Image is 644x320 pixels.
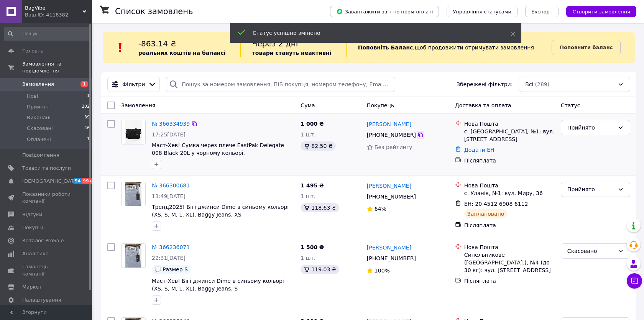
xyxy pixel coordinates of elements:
span: Гаманець компанії [22,263,71,277]
span: ЕН: 20 4512 6908 6112 [464,201,528,207]
img: :speech_balloon: [155,266,161,272]
span: Замовлення [22,81,54,88]
div: Післяплата [464,222,555,229]
span: Размер S [163,266,188,272]
b: реальних коштів на балансі [138,50,226,56]
div: 119.03 ₴ [301,265,339,274]
span: 13:49[DATE] [152,193,186,199]
span: Налаштування [22,297,61,304]
span: Повідомлення [22,152,59,159]
b: Поповнити баланс [560,44,613,50]
input: Пошук за номером замовлення, ПІБ покупця, номером телефону, Email, номером накладної [166,77,395,92]
span: Показники роботи компанії [22,191,71,205]
span: Оплачені [27,136,51,143]
span: 1 [80,81,88,87]
span: 100% [375,267,390,274]
span: 22:31[DATE] [152,255,186,261]
span: (289) [535,81,550,87]
span: Замовлення [121,102,155,108]
span: Аналітика [22,250,49,257]
div: 118.63 ₴ [301,203,339,212]
button: Управління статусами [447,6,517,17]
a: Тренд2025! Бігі джинси Dime в синьому кольорі (XS, S, M, L, XL). Baggy Jeans. XS [152,204,289,218]
span: 46 [84,125,90,132]
div: [PHONE_NUMBER] [365,253,417,264]
a: Поповнити баланс [552,40,621,55]
div: Синельникове ([GEOGRAPHIC_DATA].), №4 (до 30 кг): вул. [STREET_ADDRESS] [464,251,555,274]
span: Головна [22,48,44,54]
span: Всі [525,80,533,88]
div: Статус успішно змінено [253,29,491,37]
div: Післяплата [464,277,555,285]
img: Фото товару [125,120,142,144]
span: Експорт [531,9,553,15]
img: Фото товару [125,244,141,267]
div: Заплановано [464,209,508,218]
span: 1 [87,136,90,143]
span: Замовлення та повідомлення [22,61,92,74]
span: 1 шт. [301,131,315,138]
span: Без рейтингу [375,144,412,150]
div: [PHONE_NUMBER] [365,130,417,140]
span: 1 шт. [301,255,315,261]
span: 202 [82,103,90,110]
span: Покупець [367,102,394,108]
button: Завантажити звіт по пром-оплаті [330,6,439,17]
div: Нова Пошта [464,243,555,251]
button: Чат з покупцем [627,273,642,289]
span: BagVibe [25,5,82,11]
div: Нова Пошта [464,182,555,189]
span: Скасовані [27,125,53,132]
span: Управління статусами [453,9,511,15]
span: Cума [301,102,315,108]
span: Маркет [22,284,42,290]
span: 17:25[DATE] [152,131,186,138]
span: Каталог ProSale [22,237,64,244]
span: [DEMOGRAPHIC_DATA] [22,178,79,185]
span: 39 [84,114,90,121]
span: Завантажити звіт по пром-оплаті [336,8,433,15]
span: -863.14 ₴ [138,39,176,48]
b: Поповніть Баланс [358,44,413,51]
span: Доставка та оплата [455,102,511,108]
div: Нова Пошта [464,120,555,128]
span: 1 шт. [301,193,315,199]
a: Додати ЕН [464,147,495,153]
div: Післяплата [464,157,555,164]
span: Покупці [22,224,43,231]
span: Фільтри [122,80,145,88]
a: № 366334939 [152,121,190,127]
a: [PERSON_NAME] [367,244,411,251]
b: товари стануть неактивні [252,50,332,56]
h1: Список замовлень [115,7,193,16]
span: 1 500 ₴ [301,244,324,250]
span: 54 [73,178,82,184]
span: 1 000 ₴ [301,121,324,127]
div: , щоб продовжити отримувати замовлення [346,38,552,57]
div: Скасовано [567,247,614,255]
span: Нові [27,93,38,100]
div: Прийнято [567,185,614,194]
a: Фото товару [121,120,146,144]
a: Фото товару [121,182,146,206]
span: 1 495 ₴ [301,182,324,189]
span: Створити замовлення [572,9,630,15]
span: Статус [561,102,580,108]
img: Фото товару [125,182,141,206]
button: Експорт [525,6,559,17]
span: Відгуки [22,211,42,218]
a: Створити замовлення [559,8,636,14]
a: № 366300681 [152,182,190,189]
span: Товари та послуги [22,165,71,172]
button: Створити замовлення [566,6,636,17]
a: Маст-Хев! Бігі джинси Dime в синьому кольорі (XS, S, M, L, XL). Baggy Jeans. S [152,278,284,292]
span: Маст-Хев! Сумка через плече EastPak Delegate 008 Black 20L у чорному кольорі. [152,142,284,156]
span: 1 [87,93,90,100]
div: Ваш ID: 4116382 [25,11,92,18]
div: Прийнято [567,123,614,132]
span: 99+ [82,178,94,184]
a: [PERSON_NAME] [367,182,411,190]
span: Збережені фільтри: [457,80,513,88]
a: [PERSON_NAME] [367,120,411,128]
